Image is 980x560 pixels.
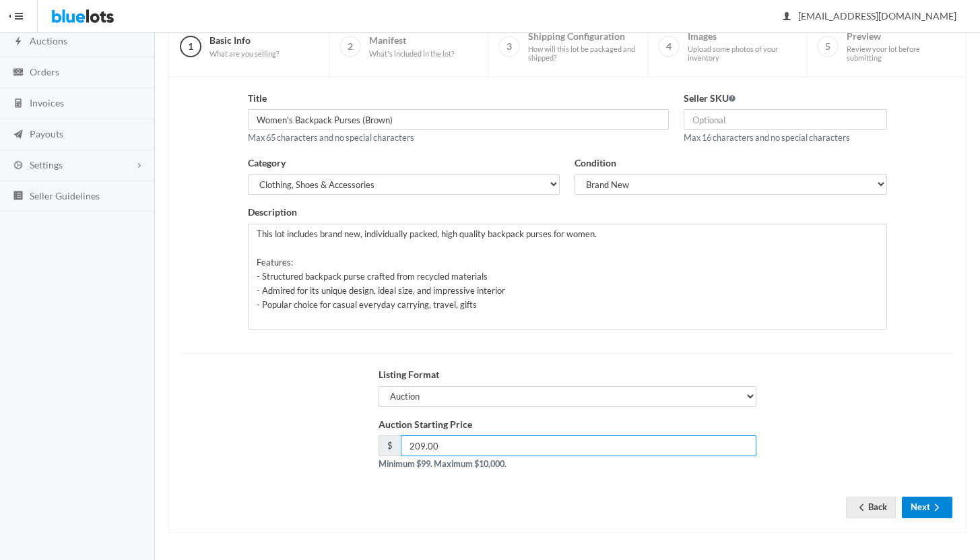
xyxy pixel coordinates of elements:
[688,30,796,63] span: Images
[930,502,944,515] ion-icon: arrow forward
[30,66,59,77] span: Orders
[780,11,793,24] ion-icon: person
[248,109,669,130] input: e.g. North Face, Polarmax and More Women's Winter Apparel
[11,190,25,203] ion-icon: list box
[684,91,736,106] label: Seller SKU
[369,49,454,59] span: What's included in the lot?
[11,98,25,111] ion-icon: calculator
[30,190,100,201] span: Seller Guidelines
[379,435,401,456] span: $
[339,36,361,57] span: 2
[11,129,25,142] ion-icon: paper plane
[248,224,887,330] textarea: This lot includes brand new, individually packed, high quality backpack purses for women. Feature...
[248,91,267,106] label: Title
[684,109,887,130] input: Optional
[528,44,636,63] span: How will this lot be packaged and shipped?
[498,36,520,57] span: 3
[30,97,64,108] span: Invoices
[688,44,796,63] span: Upload some photos of your inventory
[369,34,454,58] span: Manifest
[379,417,472,433] label: Auction Starting Price
[209,34,279,58] span: Basic Info
[379,458,507,469] strong: Minimum $99. Maximum $10,000.
[528,30,636,63] span: Shipping Configuration
[209,49,279,59] span: What are you selling?
[30,35,67,46] span: Auctions
[180,36,201,57] span: 1
[248,205,297,220] label: Description
[783,10,956,22] span: [EMAIL_ADDRESS][DOMAIN_NAME]
[379,367,439,383] label: Listing Format
[847,44,955,63] span: Review your lot before submitting
[658,36,680,57] span: 4
[248,156,286,171] label: Category
[846,497,896,518] a: arrow backBack
[902,497,952,518] button: Nextarrow forward
[855,502,868,515] ion-icon: arrow back
[30,128,63,139] span: Payouts
[248,132,414,143] small: Max 65 characters and no special characters
[401,435,756,456] input: 0
[575,156,616,171] label: Condition
[30,159,63,170] span: Settings
[11,160,25,173] ion-icon: cog
[847,30,955,63] span: Preview
[684,132,850,143] small: Max 16 characters and no special characters
[11,67,25,80] ion-icon: cash
[11,36,25,49] ion-icon: flash
[817,36,839,57] span: 5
